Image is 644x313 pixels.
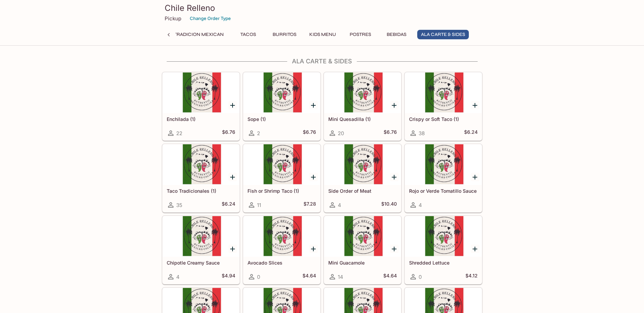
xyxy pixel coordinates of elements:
[405,216,482,284] a: Shredded Lettuce0$4.12
[465,273,478,281] h5: $4.12
[243,72,320,113] div: Sope (1)
[324,72,401,141] a: Mini Quesadilla (1)20$6.76
[464,129,478,137] h5: $6.24
[328,260,397,266] h5: Mini Guacamole
[228,173,237,181] button: Add Taco Tradicionales (1)
[338,274,343,280] span: 14
[324,216,401,284] a: Mini Guacamole14$4.64
[390,173,399,181] button: Add Side Order of Meat
[222,129,235,137] h5: $6.76
[338,202,341,208] span: 4
[405,144,482,212] a: Rojo or Verde Tomatillo Sauce4
[228,101,237,109] button: Add Enchilada (1)
[324,144,401,212] a: Side Order of Meat4$10.40
[167,260,235,266] h5: Chipotle Creamy Sauce
[233,30,263,39] button: Tacos
[419,202,422,208] span: 4
[176,202,182,208] span: 35
[247,188,316,194] h5: Fish or Shrimp Taco (1)
[187,13,234,24] button: Change Order Type
[338,130,344,137] span: 20
[419,274,422,280] span: 0
[324,216,401,257] div: Mini Guacamole
[328,188,397,194] h5: Side Order of Meat
[324,144,401,185] div: Side Order of Meat
[409,188,478,194] h5: Rojo or Verde Tomatillo Sauce
[176,130,182,137] span: 22
[405,72,482,113] div: Crispy or Soft Taco (1)
[257,274,260,280] span: 0
[405,216,482,257] div: Shredded Lettuce
[247,260,316,266] h5: Avocado Slices
[384,129,397,137] h5: $6.76
[390,245,399,253] button: Add Mini Guacamole
[381,201,397,209] h5: $10.40
[345,30,376,39] button: Postres
[162,72,240,141] a: Enchilada (1)22$6.76
[163,216,239,257] div: Chipotle Creamy Sauce
[302,273,316,281] h5: $4.64
[243,216,320,284] a: Avocado Slices0$4.64
[417,30,469,39] button: Ala Carte & Sides
[409,260,478,266] h5: Shredded Lettuce
[222,273,235,281] h5: $4.94
[176,274,180,280] span: 4
[309,245,318,253] button: Add Avocado Slices
[162,58,482,65] h4: Ala Carte & Sides
[405,144,482,185] div: Rojo or Verde Tomatillo Sauce
[471,173,479,181] button: Add Rojo or Verde Tomatillo Sauce
[405,72,482,141] a: Crispy or Soft Taco (1)38$6.24
[243,216,320,257] div: Avocado Slices
[243,144,320,185] div: Fish or Shrimp Taco (1)
[419,130,425,137] span: 38
[257,202,261,208] span: 11
[165,3,480,13] h3: Chile Relleno
[390,101,399,109] button: Add Mini Quesadilla (1)
[165,15,181,22] p: Pickup
[162,144,240,212] a: Taco Tradicionales (1)35$6.24
[163,144,239,185] div: Taco Tradicionales (1)
[381,30,412,39] button: Bebidas
[409,116,478,122] h5: Crispy or Soft Taco (1)
[309,173,318,181] button: Add Fish or Shrimp Taco (1)
[163,72,239,113] div: Enchilada (1)
[164,30,227,39] button: La Tradicion Mexican
[471,245,479,253] button: Add Shredded Lettuce
[471,101,479,109] button: Add Crispy or Soft Taco (1)
[167,116,235,122] h5: Enchilada (1)
[222,201,235,209] h5: $6.24
[303,129,316,137] h5: $6.76
[167,188,235,194] h5: Taco Tradicionales (1)
[228,245,237,253] button: Add Chipotle Creamy Sauce
[309,101,318,109] button: Add Sope (1)
[303,201,316,209] h5: $7.28
[328,116,397,122] h5: Mini Quesadilla (1)
[257,130,260,137] span: 2
[243,72,320,141] a: Sope (1)2$6.76
[269,30,300,39] button: Burritos
[243,144,320,212] a: Fish or Shrimp Taco (1)11$7.28
[383,273,397,281] h5: $4.64
[162,216,240,284] a: Chipotle Creamy Sauce4$4.94
[247,116,316,122] h5: Sope (1)
[306,30,340,39] button: Kids Menu
[324,72,401,113] div: Mini Quesadilla (1)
